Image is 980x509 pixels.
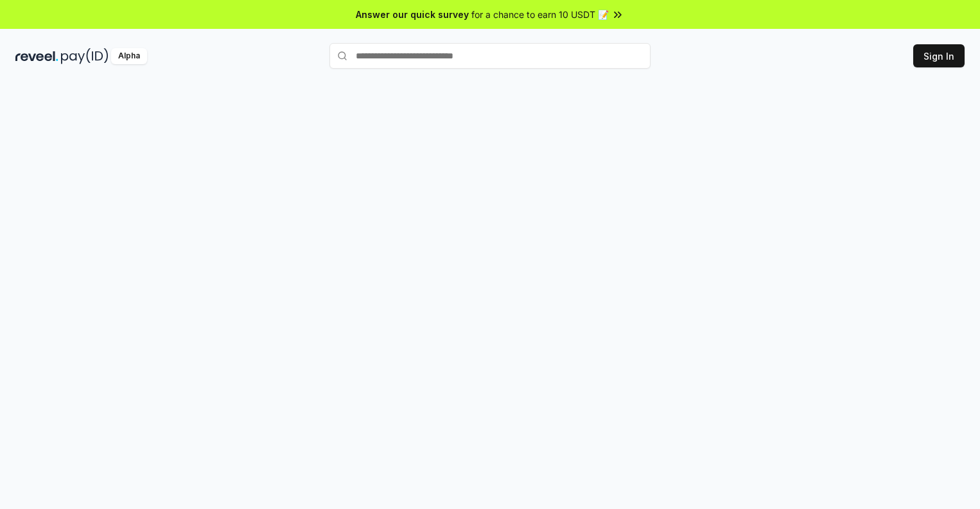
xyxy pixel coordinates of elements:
[111,48,147,64] div: Alpha
[913,44,965,67] button: Sign In
[15,48,58,64] img: reveel_dark
[61,48,109,64] img: pay_id
[471,8,609,21] span: for a chance to earn 10 USDT 📝
[356,8,469,21] span: Answer our quick survey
